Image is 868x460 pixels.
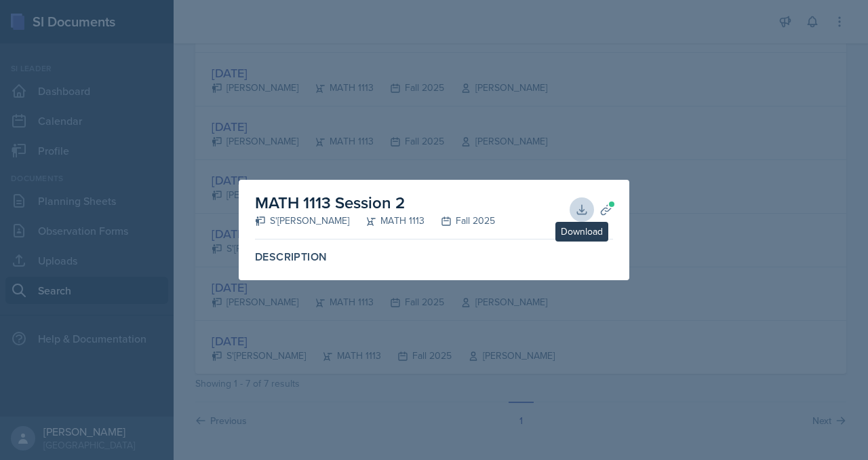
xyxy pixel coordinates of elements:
button: Download [570,197,594,222]
div: S'[PERSON_NAME] [255,214,349,228]
h2: MATH 1113 Session 2 [255,191,495,215]
div: Fall 2025 [425,214,495,228]
div: MATH 1113 [349,214,425,228]
label: Description [255,250,613,264]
